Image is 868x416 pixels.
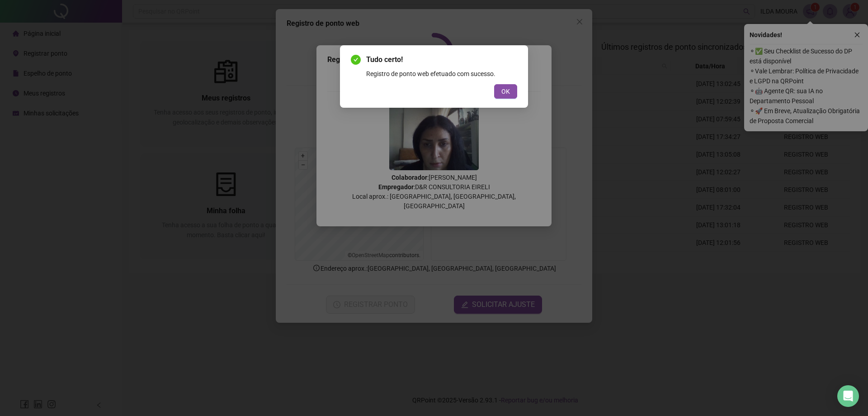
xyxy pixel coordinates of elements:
[837,385,859,407] div: Open Intercom Messenger
[494,84,517,99] button: OK
[366,69,517,79] div: Registro de ponto web efetuado com sucesso.
[366,54,517,65] span: Tudo certo!
[501,86,510,96] span: OK
[351,55,361,65] span: check-circle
